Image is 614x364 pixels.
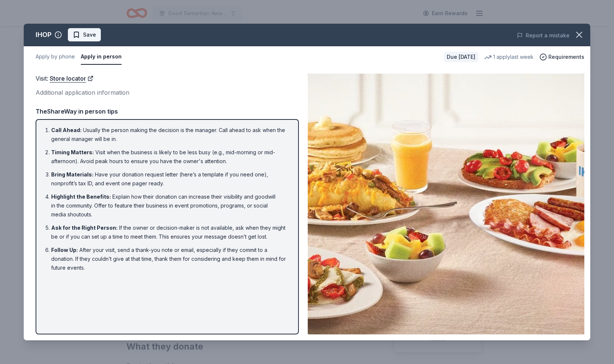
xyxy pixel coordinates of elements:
span: Save [83,30,96,39]
li: Explain how their donation can increase their visibility and goodwill in the community. Offer to ... [51,192,288,219]
button: Apply by phone [36,49,75,65]
button: Report a mistake [517,31,570,40]
li: Have your donation request letter (here’s a template if you need one), nonprofit’s tax ID, and ev... [51,170,288,188]
a: Store locator [50,74,93,83]
button: Apply in person [81,49,122,65]
div: Visit : [36,74,299,83]
span: Requirements [548,53,584,61]
div: Additional application information [36,88,299,97]
span: Follow Up : [51,247,78,253]
li: Visit when the business is likely to be less busy (e.g., mid-morning or mid-afternoon). Avoid pea... [51,148,288,166]
img: Image for IHOP [308,74,584,334]
div: TheShareWay in person tips [36,107,299,116]
li: If the owner or decision-maker is not available, ask when they might be or if you can set up a ti... [51,223,288,241]
button: Save [68,28,101,41]
span: Call Ahead : [51,127,82,133]
div: Due [DATE] [444,52,478,62]
span: Ask for the Right Person : [51,225,118,231]
div: 1 apply last week [484,53,534,61]
button: Requirements [539,53,584,61]
li: Usually the person making the decision is the manager. Call ahead to ask when the general manager... [51,126,288,144]
span: Highlight the Benefits : [51,193,111,200]
div: IHOP [36,29,52,41]
span: Bring Materials : [51,171,93,178]
span: Timing Matters : [51,149,94,155]
li: After your visit, send a thank-you note or email, especially if they commit to a donation. If the... [51,246,288,272]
